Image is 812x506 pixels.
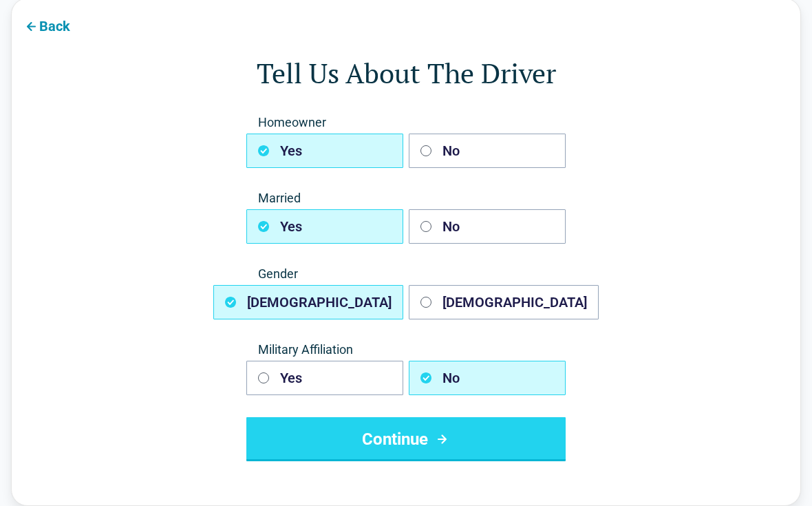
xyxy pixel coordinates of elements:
[246,134,403,169] button: Yes
[246,418,566,462] button: Continue
[246,361,403,396] button: Yes
[67,54,745,93] h1: Tell Us About The Driver
[409,361,566,396] button: No
[409,286,599,320] button: [DEMOGRAPHIC_DATA]
[246,191,566,207] span: Married
[409,210,566,244] button: No
[12,10,81,41] button: Back
[213,286,403,320] button: [DEMOGRAPHIC_DATA]
[246,115,566,131] span: Homeowner
[246,342,566,359] span: Military Affiliation
[409,134,566,169] button: No
[246,266,566,283] span: Gender
[246,210,403,244] button: Yes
